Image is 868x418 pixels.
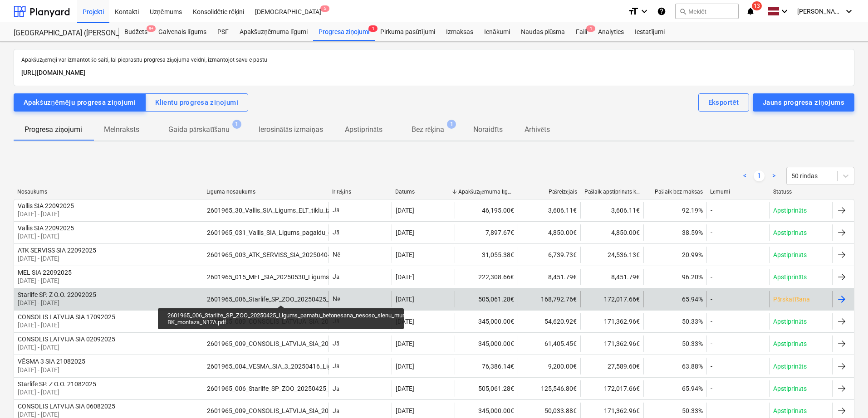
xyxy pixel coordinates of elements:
div: 2601965_006_Starlife_SP_ZOO_20250425_Ligums_pamatu_betonesana_nesoso_sienu_muresana-BK_montaza_N1... [207,385,551,392]
div: Jā [329,224,392,241]
div: ATK SERVISS SIA 22092025 [18,247,96,254]
div: Jā [329,202,392,219]
div: 2601965_30_Vallis_SIA_Ligums_ELT_tiklu_izbuve_2025-2_N17A.pdf [207,207,397,214]
div: [GEOGRAPHIC_DATA] ([PERSON_NAME] - PRJ2002936 un PRJ2002937) 2601965 [14,29,108,38]
div: VĒSMA 3 SIA 21082025 [18,358,85,365]
p: Apstiprināts [773,228,807,237]
div: 24,536.13€ [580,247,643,263]
p: [DATE] - [DATE] [18,209,74,219]
div: CONSOLIS LATVIJA SIA 02092025 [18,335,115,343]
i: keyboard_arrow_down [779,6,790,17]
div: Eksportēt [708,97,739,108]
div: 54,620.92€ [518,313,581,330]
a: Budžets9+ [119,23,153,41]
p: Apstiprināts [773,406,807,415]
div: Pašlaik apstiprināts kopā [584,189,640,195]
span: 63.88% [682,363,703,370]
a: Faili1 [570,23,593,41]
div: [DATE] [396,229,414,236]
div: Jā [329,380,392,397]
button: Apakšuzņēmēju progresa ziņojumi [14,93,146,112]
div: Pašlaik bez maksas [647,189,703,195]
div: 171,362.96€ [580,313,643,330]
a: Ienākumi [479,23,515,41]
button: Jauns progresa ziņojums [753,93,854,112]
p: [DATE] - [DATE] [18,254,96,263]
div: 172,017.66€ [580,291,643,307]
div: Jā [329,313,392,330]
span: 20.99% [682,251,703,258]
a: Analytics [593,23,629,41]
button: Eksportēt [698,93,749,112]
div: 7,897.67€ [455,224,518,241]
span: 65.94% [682,385,703,392]
p: Apstiprināts [773,339,807,348]
a: Next page [768,170,779,181]
a: Page 1 is your current page [754,170,765,181]
div: - [711,251,712,258]
div: Pašreizējais [521,189,577,195]
p: [DATE] - [DATE] [18,276,72,285]
div: Vallis SIA 22092025 [18,202,74,209]
i: Zināšanu pamats [657,6,666,17]
div: Apakšuzņēmuma līgums [458,189,514,195]
div: 3,606.11€ [580,202,643,219]
div: Nosaukums [17,189,199,195]
div: Vallis SIA 22092025 [18,224,74,232]
div: 222,308.66€ [455,269,518,285]
span: 13 [752,1,762,10]
span: 92.19% [682,207,703,214]
span: 1 [447,120,456,129]
p: Noraidīts [473,124,502,135]
div: 76,386.14€ [455,358,518,374]
a: Previous page [739,170,750,181]
div: - [711,273,712,281]
div: 9,200.00€ [518,358,581,374]
p: Apstiprināts [773,362,807,371]
p: Ierosinātās izmaiņas [259,124,323,135]
div: 4,850.00€ [580,224,643,241]
div: - [711,207,712,214]
div: [DATE] [396,363,414,370]
p: Apstiprināts [773,317,807,326]
a: Izmaksas [441,23,479,41]
div: 4,850.00€ [518,224,581,241]
span: 1 [368,25,378,32]
div: [DATE] [396,251,414,258]
iframe: Chat Widget [823,374,868,418]
div: Lēmumi [710,189,766,195]
div: - [711,296,712,303]
div: Jā [329,269,392,285]
div: 31,055.38€ [455,247,518,263]
div: Naudas plūsma [515,23,571,41]
a: Apakšuzņēmuma līgumi [234,23,313,41]
div: [DATE] [396,207,414,214]
div: - [711,229,712,236]
span: search [679,8,687,15]
button: Klientu progresa ziņojumi [145,93,248,112]
div: 2601965_004_VESMA_SIA_3_20250416_Ligums_Buvbedres_raksana_N17A.pdf [207,363,432,370]
div: Datums [395,189,451,195]
a: Pirkuma pasūtījumi [375,23,441,41]
span: 1 [586,25,595,32]
span: 9+ [147,25,156,32]
p: Apstiprināts [773,250,807,259]
div: Nē [329,291,392,307]
a: Progresa ziņojumi1 [313,23,375,41]
a: PSF [212,23,234,41]
div: 27,589.60€ [580,358,643,374]
div: Budžets [119,23,153,41]
div: 505,061.28€ [455,291,518,307]
div: Jā [329,335,392,352]
p: Apstiprināts [345,124,383,135]
p: Arhivēts [525,124,550,135]
div: 46,195.00€ [455,202,518,219]
i: keyboard_arrow_down [843,6,854,17]
i: keyboard_arrow_down [639,6,650,17]
span: 1 [232,120,241,129]
div: - [711,363,712,370]
p: Apstiprināts [773,206,807,215]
